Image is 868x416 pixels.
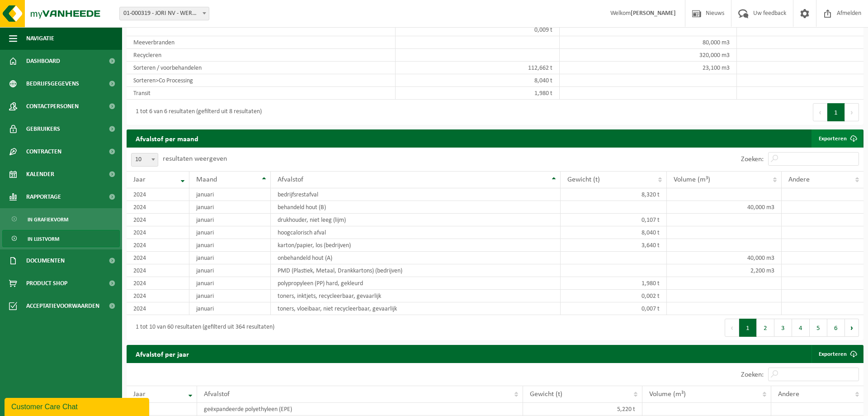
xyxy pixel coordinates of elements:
button: Next [845,319,859,337]
label: Zoeken: [741,156,764,163]
span: Rapportage [26,186,61,208]
span: In grafiekvorm [28,211,68,228]
td: 2024 [127,264,189,277]
td: bedrijfsrestafval [271,188,561,201]
td: 112,662 t [396,62,560,74]
td: januari [189,277,271,290]
span: Afvalstof [278,176,303,183]
td: 2024 [127,290,189,302]
span: Navigatie [26,27,54,50]
td: onbehandeld hout (A) [271,252,561,264]
td: 80,000 m3 [560,36,737,49]
td: Meeverbranden [127,36,396,49]
div: 1 tot 10 van 60 resultaten (gefilterd uit 364 resultaten) [131,320,274,336]
td: 8,040 t [561,226,667,239]
label: resultaten weergeven [163,155,227,163]
td: Recycleren [127,49,396,62]
h2: Afvalstof per maand [127,129,208,147]
td: PMD (Plastiek, Metaal, Drankkartons) (bedrijven) [271,264,561,277]
td: 320,000 m3 [560,49,737,62]
td: geëxpandeerde polyethyleen (EPE) [197,403,523,416]
span: 10 [132,153,158,166]
span: Documenten [26,249,65,272]
td: Sorteren / voorbehandelen [127,62,396,74]
span: In lijstvorm [28,230,59,248]
td: 2024 [127,188,189,201]
td: 1,980 t [561,277,667,290]
button: 6 [827,319,845,337]
td: 2024 [127,226,189,239]
strong: [PERSON_NAME] [631,10,676,17]
div: 1 tot 6 van 6 resultaten (gefilterd uit 8 resultaten) [131,104,262,120]
td: 2024 [127,277,189,290]
td: 2024 [127,252,189,264]
td: 3,640 t [561,239,667,252]
td: 0,009 t [396,24,560,36]
td: januari [189,201,271,214]
a: Exporteren [811,345,863,363]
td: karton/papier, los (bedrijven) [271,239,561,252]
button: Previous [725,319,739,337]
a: Exporteren [811,129,863,148]
span: Gewicht (t) [567,176,600,183]
span: Afvalstof [204,391,230,398]
td: behandeld hout (B) [271,201,561,214]
td: 1,980 t [396,87,560,100]
td: 2024 [127,239,189,252]
td: januari [189,239,271,252]
td: 2024 [127,403,197,416]
td: 2,200 m3 [667,264,781,277]
span: Volume (m³) [674,176,710,183]
button: 1 [739,319,757,337]
td: 40,000 m3 [667,252,781,264]
td: 8,040 t [396,74,560,87]
td: Sorteren>Co Processing [127,74,396,87]
td: 0,002 t [561,290,667,302]
h2: Afvalstof per jaar [127,345,198,363]
button: Next [845,103,859,121]
td: januari [189,252,271,264]
span: Kalender [26,163,54,186]
button: 5 [810,319,827,337]
span: Gebruikers [26,118,60,140]
button: Previous [813,103,827,121]
td: januari [189,290,271,302]
td: toners, inktjets, recycleerbaar, gevaarlijk [271,290,561,302]
span: Product Shop [26,272,67,295]
td: toners, vloeibaar, niet recycleerbaar, gevaarlijk [271,302,561,315]
span: Gewicht (t) [530,391,562,398]
td: 0,107 t [561,214,667,226]
button: 4 [792,319,810,337]
span: Bedrijfsgegevens [26,72,79,95]
td: 2024 [127,302,189,315]
td: 23,100 m3 [560,62,737,74]
td: januari [189,226,271,239]
td: januari [189,264,271,277]
a: In lijstvorm [2,230,120,247]
td: januari [189,188,271,201]
td: januari [189,214,271,226]
span: Dashboard [26,50,60,72]
td: polypropyleen (PP) hard, gekleurd [271,277,561,290]
td: januari [189,302,271,315]
span: Jaar [133,176,146,183]
span: Acceptatievoorwaarden [26,295,99,317]
span: Andere [778,391,799,398]
span: Contactpersonen [26,95,79,118]
button: 2 [757,319,774,337]
label: Zoeken: [741,371,764,378]
button: 3 [774,319,792,337]
span: 10 [131,153,158,167]
a: In grafiekvorm [2,210,120,228]
span: 01-000319 - JORI NV - WERVIK [120,7,209,20]
td: 0,007 t [561,302,667,315]
span: Andere [788,176,810,183]
td: hoogcalorisch afval [271,226,561,239]
td: 5,220 t [523,403,642,416]
span: 01-000319 - JORI NV - WERVIK [119,7,209,20]
td: drukhouder, niet leeg (lijm) [271,214,561,226]
td: Transit [127,87,396,100]
span: Jaar [133,391,146,398]
td: 2024 [127,214,189,226]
